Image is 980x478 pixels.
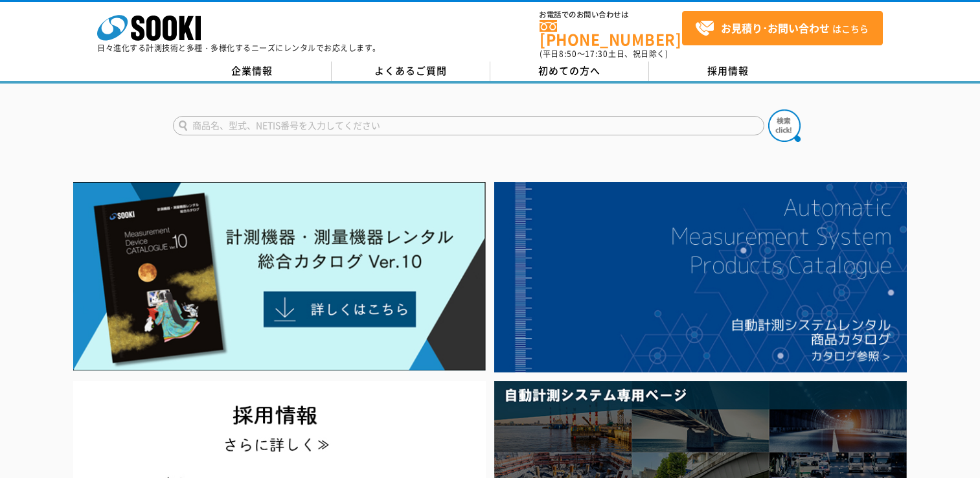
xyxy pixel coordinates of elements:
[490,62,649,81] a: 初めての方へ
[332,62,490,81] a: よくあるご質問
[682,11,883,45] a: お見積り･お問い合わせはこちら
[721,20,830,36] strong: お見積り･お問い合わせ
[540,48,668,60] span: (平日 ～ 土日、祝日除く)
[695,19,869,38] span: はこちら
[73,182,486,371] img: Catalog Ver10
[540,11,682,19] span: お電話でのお問い合わせは
[649,62,808,81] a: 採用情報
[173,62,332,81] a: 企業情報
[540,20,682,47] a: [PHONE_NUMBER]
[768,109,801,142] img: btn_search.png
[173,116,764,135] input: 商品名、型式、NETIS番号を入力してください
[585,48,608,60] span: 17:30
[538,63,600,78] span: 初めての方へ
[97,44,381,52] p: 日々進化する計測技術と多種・多様化するニーズにレンタルでお応えします。
[559,48,577,60] span: 8:50
[494,182,907,372] img: 自動計測システムカタログ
